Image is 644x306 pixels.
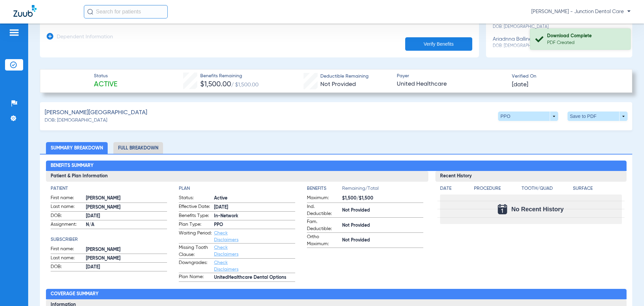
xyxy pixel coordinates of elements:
[179,273,212,281] span: Plan Name:
[214,274,295,281] span: UnitedHealthcare Dental Options
[179,203,212,211] span: Effective Date:
[231,82,259,88] span: / $1,500.00
[397,73,506,80] span: Payer
[512,73,621,80] span: Verified On
[86,204,167,211] span: [PERSON_NAME]
[179,244,212,258] span: Missing Tooth Clause:
[214,195,295,202] span: Active
[573,185,622,192] h4: Surface
[51,212,84,220] span: DOB:
[179,230,212,243] span: Waiting Period:
[86,246,167,253] span: [PERSON_NAME]
[493,24,592,30] span: DOB: [DEMOGRAPHIC_DATA]
[46,171,428,182] h3: Patient & Plan Information
[307,233,340,248] span: Ortho Maximum:
[51,263,84,271] span: DOB:
[45,117,107,124] span: DOB: [DEMOGRAPHIC_DATA]
[179,221,212,229] span: Plan Type:
[547,33,625,39] div: Download Complete
[397,80,506,88] span: United Healthcare
[179,212,212,220] span: Benefits Type:
[51,185,167,192] h4: Patient
[179,259,212,273] span: Downgrades:
[440,185,468,194] app-breakdown-title: Date
[86,213,167,220] span: [DATE]
[440,185,468,192] h4: Date
[405,37,472,51] button: Verify Benefits
[57,34,113,41] h3: Dependent Information
[511,206,563,213] span: No Recent History
[512,81,528,89] span: [DATE]
[200,73,259,80] span: Benefits Remaining
[51,203,84,211] span: Last name:
[9,29,19,37] img: hamburger-icon
[342,195,423,202] span: $1,500/$1,500
[493,36,592,49] div: ariadnna ballines
[307,218,340,232] span: Fam. Deductible:
[214,245,238,257] a: Check Disclaimers
[13,5,37,17] img: Zuub Logo
[498,204,507,214] img: Calendar
[531,8,631,15] span: [PERSON_NAME] - Junction Dental Care
[320,73,369,80] span: Deductible Remaining
[179,194,212,203] span: Status:
[214,231,238,242] a: Check Disclaimers
[342,237,423,244] span: Not Provided
[200,81,231,88] span: $1,500.00
[113,142,163,154] li: Full Breakdown
[179,185,295,192] h4: Plan
[46,289,627,300] h2: Coverage Summary
[474,185,520,192] h4: Procedure
[547,39,625,46] div: PDF Created
[342,185,423,194] span: Remaining/Total
[46,142,108,154] li: Summary Breakdown
[307,185,342,192] h4: Benefits
[46,161,627,171] h2: Benefits Summary
[214,213,295,220] span: In-Network
[342,222,423,229] span: Not Provided
[86,195,167,202] span: [PERSON_NAME]
[307,194,340,203] span: Maximum:
[94,80,117,89] span: Active
[498,112,558,121] button: PPO
[435,171,627,182] h3: Recent History
[51,246,84,254] span: First name:
[307,203,340,217] span: Ind. Deductible:
[87,9,93,15] img: Search Icon
[573,185,622,194] app-breakdown-title: Surface
[474,185,520,194] app-breakdown-title: Procedure
[86,221,167,228] span: N/A
[493,43,592,49] span: DOB: [DEMOGRAPHIC_DATA]
[45,108,147,117] span: [PERSON_NAME][GEOGRAPHIC_DATA]
[51,255,84,263] span: Last name:
[51,194,84,203] span: First name:
[84,5,168,18] input: Search for patients
[522,185,571,192] h4: Tooth/Quad
[307,185,342,194] app-breakdown-title: Benefits
[51,221,84,229] span: Assignment:
[51,236,167,243] h4: Subscriber
[342,207,423,214] span: Not Provided
[214,204,295,211] span: [DATE]
[214,260,238,272] a: Check Disclaimers
[94,73,117,80] span: Status
[568,112,628,121] button: Save to PDF
[86,255,167,262] span: [PERSON_NAME]
[320,81,356,87] span: Not Provided
[86,264,167,271] span: [DATE]
[522,185,571,194] app-breakdown-title: Tooth/Quad
[214,221,295,228] span: PPO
